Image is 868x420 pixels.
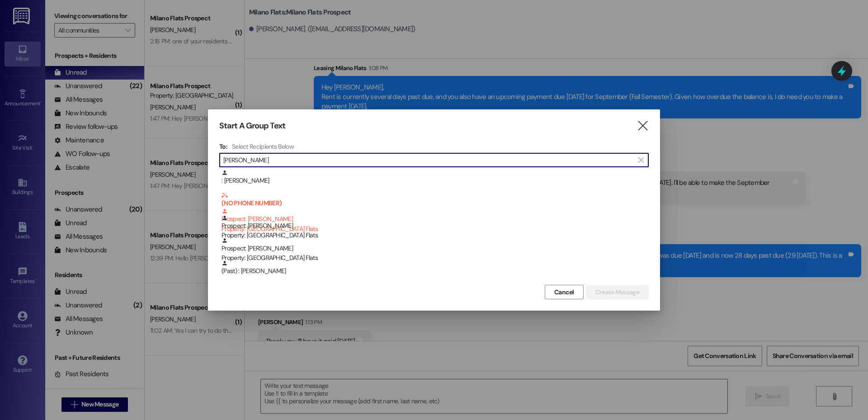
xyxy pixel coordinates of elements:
[637,121,649,131] i: 
[219,260,649,283] div: (Past) : [PERSON_NAME]
[222,192,649,234] div: Prospect: [PERSON_NAME]
[634,153,648,167] button: Clear text
[219,215,649,237] div: Prospect: [PERSON_NAME]Property: [GEOGRAPHIC_DATA] Flats
[222,170,649,185] div: : [PERSON_NAME]
[219,237,649,260] div: Prospect: [PERSON_NAME]Property: [GEOGRAPHIC_DATA] Flats
[545,285,584,299] button: Cancel
[222,231,649,240] div: Property: [GEOGRAPHIC_DATA] Flats
[232,142,294,151] h4: Select Recipients Below
[595,288,639,297] span: Create Message
[222,237,649,263] div: Prospect: [PERSON_NAME]
[222,253,649,263] div: Property: [GEOGRAPHIC_DATA] Flats
[638,156,643,164] i: 
[219,142,227,151] h3: To:
[222,215,649,241] div: Prospect: [PERSON_NAME]
[223,154,634,166] input: Search for any contact or apartment
[586,285,649,299] button: Create Message
[222,260,649,276] div: (Past) : [PERSON_NAME]
[219,170,649,192] div: : [PERSON_NAME]
[554,288,574,297] span: Cancel
[219,192,649,215] div: (NO PHONE NUMBER) Prospect: [PERSON_NAME]Property: [GEOGRAPHIC_DATA] Flats
[219,121,285,131] h3: Start A Group Text
[222,192,649,207] b: (NO PHONE NUMBER)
